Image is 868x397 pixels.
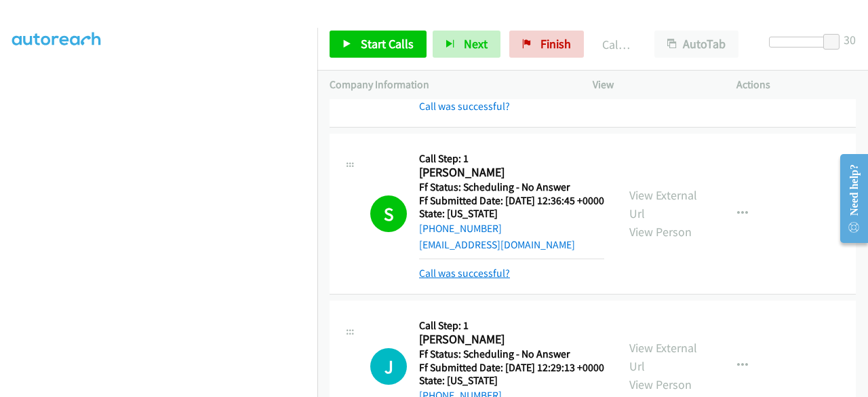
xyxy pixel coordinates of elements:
[330,31,427,58] a: Start Calls
[540,36,571,52] span: Finish
[419,207,604,221] h5: State: [US_STATE]
[419,361,604,375] h5: Ff Submitted Date: [DATE] 12:29:13 +0000
[629,187,697,221] a: View External Url
[829,145,868,252] iframe: Resource Center
[419,238,575,251] a: [EMAIL_ADDRESS][DOMAIN_NAME]
[654,31,738,58] button: AutoTab
[509,31,584,58] a: Finish
[844,31,856,49] div: 30
[419,181,604,194] h5: Ff Status: Scheduling - No Answer
[629,224,692,240] a: View Person
[419,332,600,347] h2: [PERSON_NAME]
[419,165,600,181] h2: [PERSON_NAME]
[736,77,856,93] p: Actions
[370,348,407,385] div: The call is yet to be attempted
[593,77,712,93] p: View
[629,340,697,374] a: View External Url
[370,195,407,232] h1: S
[419,100,510,113] a: Call was successful?
[330,77,568,93] p: Company Information
[419,267,510,280] a: Call was successful?
[419,194,604,208] h5: Ff Submitted Date: [DATE] 12:36:45 +0000
[419,374,604,387] h5: State: [US_STATE]
[602,35,630,54] p: Call Completed
[433,31,500,58] button: Next
[629,377,692,392] a: View Person
[370,348,407,385] h1: J
[419,347,604,361] h5: Ff Status: Scheduling - No Answer
[419,319,604,333] h5: Call Step: 1
[419,222,502,235] a: [PHONE_NUMBER]
[419,152,604,166] h5: Call Step: 1
[464,36,488,52] span: Next
[361,36,414,52] span: Start Calls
